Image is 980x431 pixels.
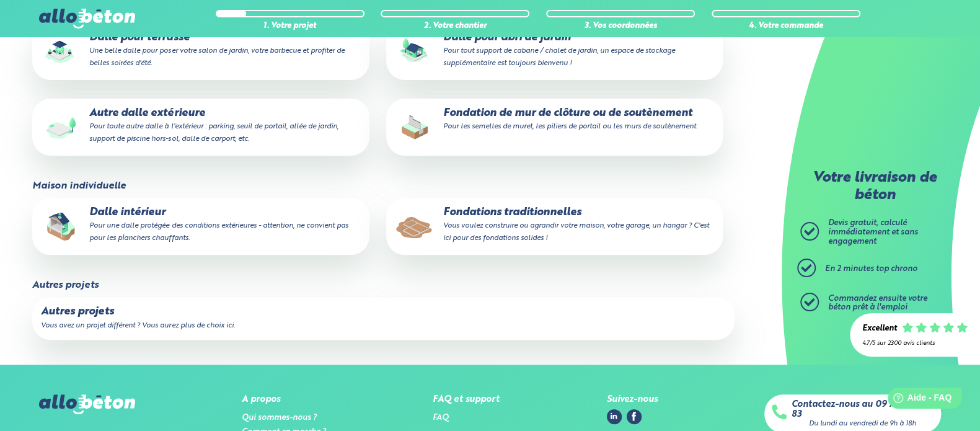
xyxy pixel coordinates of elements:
[607,394,658,405] div: Suivez-nous
[862,324,897,334] div: Excellent
[828,219,918,245] span: Devis gratuit, calculé immédiatement et sans engagement
[395,107,714,132] p: Fondation de mur de clôture ou de soutènement
[381,22,529,31] div: 2. Votre chantier
[870,383,966,417] iframe: Help widget launcher
[395,32,714,69] p: Dalle pour abri de jardin
[32,180,126,192] legend: Maison individuelle
[803,170,946,204] p: Votre livraison de béton
[216,22,364,31] div: 1. Votre projet
[39,394,135,414] img: allobéton
[443,123,697,130] small: Pour les semelles de muret, les piliers de portail ou les murs de soutènement.
[41,32,360,69] p: Dalle pour terrasse
[89,222,348,242] small: Pour une dalle protégée des conditions extérieures - attention, ne convient pas pour les plancher...
[41,207,81,246] img: final_use.values.inside_slab
[41,107,81,147] img: final_use.values.outside_slab
[825,265,917,273] span: En 2 minutes top chrono
[89,123,338,143] small: Pour toute autre dalle à l'extérieur : parking, seuil de portail, allée de jardin, support de pis...
[242,414,317,422] a: Qui sommes-nous ?
[792,399,934,420] a: Contactez-nous au 09 72 55 12 83
[89,47,344,67] small: Une belle dalle pour poser votre salon de jardin, votre barbecue et profiter de belles soirées d'...
[546,22,695,31] div: 3. Vos coordonnées
[395,207,714,244] p: Fondations traditionnelles
[712,22,860,31] div: 4. Votre commande
[32,280,99,291] legend: Autres projets
[39,9,135,29] img: allobéton
[433,394,500,405] div: FAQ et support
[41,322,234,329] small: Vous avez un projet différent ? Vous aurez plus de choix ici.
[433,414,449,422] a: FAQ
[41,207,360,244] p: Dalle intérieur
[809,420,916,428] div: Du lundi au vendredi de 9h à 18h
[395,32,435,71] img: final_use.values.garden_shed
[242,394,326,405] div: A propos
[862,340,968,347] div: 4.7/5 sur 2300 avis clients
[41,107,360,145] p: Autre dalle extérieure
[395,207,435,246] img: final_use.values.traditional_fundations
[828,295,927,312] span: Commandez ensuite votre béton prêt à l'emploi
[41,32,81,71] img: final_use.values.terrace
[443,222,709,242] small: Vous voulez construire ou agrandir votre maison, votre garage, un hangar ? C'est ici pour des fon...
[41,306,726,318] p: Autres projets
[443,47,675,67] small: Pour tout support de cabane / chalet de jardin, un espace de stockage supplémentaire est toujours...
[395,107,435,147] img: final_use.values.closing_wall_fundation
